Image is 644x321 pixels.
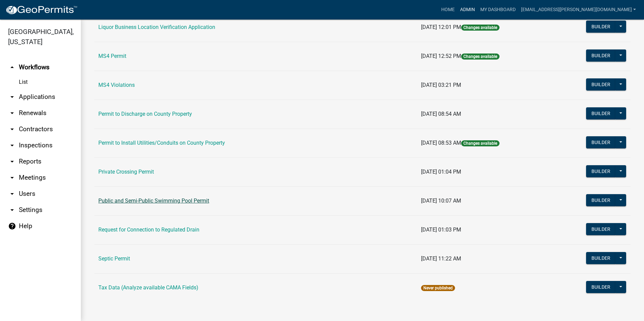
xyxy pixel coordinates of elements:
a: Permit to Discharge on County Property [98,111,192,117]
button: Builder [586,281,616,293]
a: Liquor Business Location Verification Application [98,24,215,30]
button: Builder [586,194,616,206]
i: arrow_drop_down [8,93,16,101]
i: arrow_drop_down [8,157,16,166]
a: Tax Data (Analyze available CAMA Fields) [98,284,198,291]
a: Request for Connection to Regulated Drain [98,226,199,233]
button: Builder [586,136,616,148]
span: [DATE] 03:21 PM [421,82,461,88]
a: My Dashboard [478,3,518,16]
a: MS4 Violations [98,82,135,88]
i: arrow_drop_up [8,63,16,71]
button: Builder [586,49,616,62]
span: Changes available [461,25,500,31]
a: Public and Semi-Public Swimming Pool Permit [98,198,209,204]
button: Builder [586,21,616,33]
i: arrow_drop_down [8,125,16,133]
a: Septic Permit [98,255,130,262]
button: Builder [586,223,616,235]
span: [DATE] 08:54 AM [421,111,461,117]
button: Builder [586,252,616,264]
span: [DATE] 01:04 PM [421,169,461,175]
span: Changes available [461,53,500,60]
span: [DATE] 12:01 PM [421,24,461,30]
span: Changes available [461,140,500,146]
span: [DATE] 01:03 PM [421,226,461,233]
span: [DATE] 12:52 PM [421,53,461,59]
i: arrow_drop_down [8,206,16,214]
i: help [8,222,16,230]
span: [DATE] 10:07 AM [421,198,461,204]
a: MS4 Permit [98,53,126,59]
button: Builder [586,107,616,119]
i: arrow_drop_down [8,141,16,149]
i: arrow_drop_down [8,109,16,117]
a: Home [439,3,457,16]
i: arrow_drop_down [8,174,16,182]
button: Builder [586,78,616,91]
a: Admin [457,3,478,16]
a: [EMAIL_ADDRESS][PERSON_NAME][DOMAIN_NAME] [518,3,639,16]
a: Private Crossing Permit [98,169,154,175]
span: [DATE] 08:53 AM [421,140,461,146]
span: [DATE] 11:22 AM [421,255,461,262]
a: Permit to Install Utilities/Conduits on County Property [98,140,225,146]
button: Builder [586,165,616,177]
i: arrow_drop_down [8,190,16,198]
span: Never published [421,285,455,291]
